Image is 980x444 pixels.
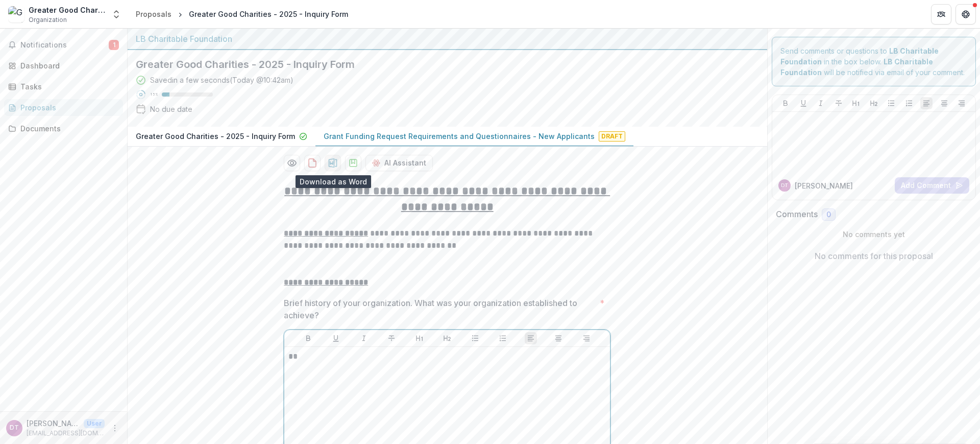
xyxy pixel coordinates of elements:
[772,37,976,86] div: Send comments or questions to in the box below. will be notified via email of your comment.
[4,78,123,95] a: Tasks
[815,250,933,262] p: No comments for this proposal
[20,123,115,134] div: Documents
[150,104,192,114] div: No due date
[136,9,171,19] div: Proposals
[938,97,950,109] button: Align Center
[136,58,743,71] h2: Greater Good Charities - 2025 - Inquiry Form
[920,97,933,109] button: Align Left
[552,332,565,344] button: Align Center
[525,332,537,344] button: Align Left
[302,332,314,344] button: Bold
[868,97,880,109] button: Heading 2
[324,131,595,142] p: Grant Funding Request Requirements and Questionnaires - New Applicants
[413,332,426,344] button: Heading 1
[795,180,853,191] p: [PERSON_NAME]
[20,81,115,92] div: Tasks
[132,7,176,21] a: Proposals
[109,4,124,25] button: Open entity switcher
[358,332,370,344] button: Italicize
[781,183,788,188] div: Dimitri Teixeira
[325,155,341,171] button: download-proposal
[109,422,121,434] button: More
[330,332,342,344] button: Underline
[797,97,810,109] button: Underline
[29,5,105,15] div: Greater Good Charities
[189,9,348,19] div: Greater Good Charities - 2025 - Inquiry Form
[4,120,123,137] a: Documents
[284,155,300,171] button: Preview 97c75ea2-57bb-48b7-a230-790d353e06b6-1.pdf
[27,418,80,429] p: [PERSON_NAME]
[304,155,321,171] button: download-proposal
[779,97,792,109] button: Bold
[850,97,862,109] button: Heading 1
[895,177,969,194] button: Add Comment
[284,297,596,321] p: Brief history of your organization. What was your organization established to achieve?
[441,332,453,344] button: Heading 2
[931,4,951,25] button: Partners
[150,75,293,85] div: Saved in a few seconds ( Today @ 10:42am )
[903,97,915,109] button: Ordered List
[815,97,827,109] button: Italicize
[955,97,968,109] button: Align Right
[109,40,119,50] span: 1
[84,419,105,428] p: User
[776,229,972,240] p: No comments yet
[29,15,67,25] span: Organization
[826,211,831,219] span: 0
[885,97,897,109] button: Bullet List
[20,41,109,50] span: Notifications
[345,155,361,171] button: download-proposal
[580,332,593,344] button: Align Right
[469,332,481,344] button: Bullet List
[136,131,295,142] p: Greater Good Charities - 2025 - Inquiry Form
[955,4,976,25] button: Get Help
[20,60,115,71] div: Dashboard
[497,332,509,344] button: Ordered List
[4,57,123,74] a: Dashboard
[365,155,433,171] button: AI Assistant
[20,102,115,113] div: Proposals
[4,99,123,116] a: Proposals
[136,33,759,45] div: LB Charitable Foundation
[10,425,19,431] div: Dimitri Teixeira
[8,6,24,22] img: Greater Good Charities
[132,7,352,21] nav: breadcrumb
[385,332,398,344] button: Strike
[27,429,105,438] p: [EMAIL_ADDRESS][DOMAIN_NAME]
[599,131,625,142] span: Draft
[150,91,158,98] p: 15 %
[832,97,845,109] button: Strike
[4,37,123,53] button: Notifications1
[776,209,818,219] h2: Comments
